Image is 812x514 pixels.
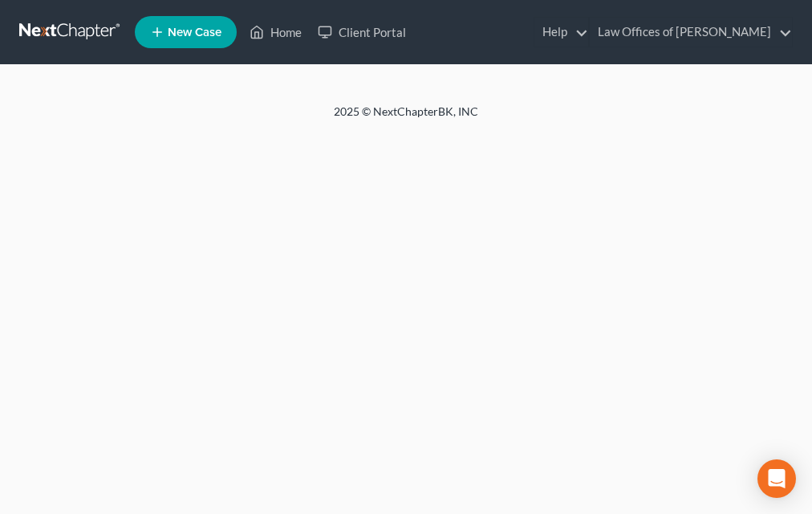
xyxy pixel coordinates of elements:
[21,104,791,133] div: 2025 © NextChapterBK, INC
[242,18,310,47] a: Home
[590,18,792,47] a: Law Offices of [PERSON_NAME]
[757,459,796,498] div: Open Intercom Messenger
[534,18,588,47] a: Help
[310,18,414,47] a: Client Portal
[135,16,237,48] new-legal-case-button: New Case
